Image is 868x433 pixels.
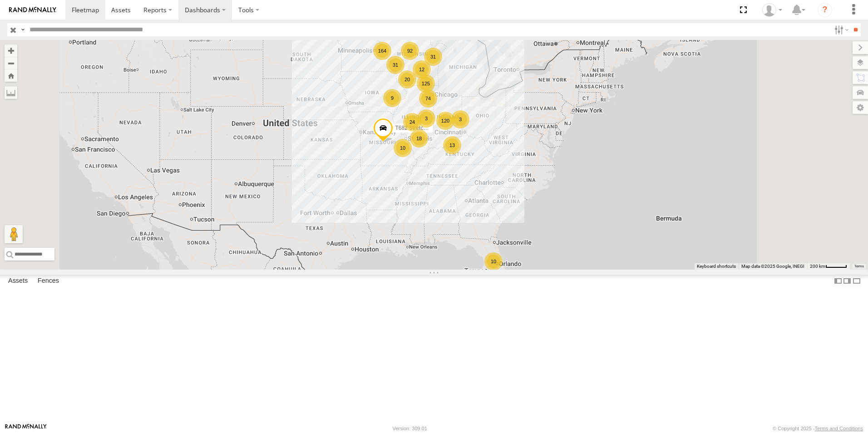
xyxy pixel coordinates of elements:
[773,426,863,431] div: © Copyright 2025 -
[5,57,17,69] button: Zoom out
[5,69,17,82] button: Zoom Home
[484,252,503,271] div: 10
[401,42,419,60] div: 92
[833,275,843,288] label: Dock Summary Table to the Left
[451,110,469,128] div: 3
[373,42,391,60] div: 164
[417,74,435,93] div: 125
[436,112,454,130] div: 120
[4,275,32,287] label: Assets
[741,264,804,269] span: Map data ©2025 Google, INEGI
[831,23,850,36] label: Search Filter Options
[417,109,435,128] div: 3
[5,86,17,99] label: Measure
[807,263,850,270] button: Map Scale: 200 km per 44 pixels
[19,23,26,36] label: Search Query
[393,426,427,431] div: Version: 309.01
[810,264,825,269] span: 200 km
[398,70,416,89] div: 20
[395,125,437,131] span: T682 Stretch Flat
[419,89,437,108] div: 74
[383,89,401,107] div: 9
[843,275,852,288] label: Dock Summary Table to the Right
[394,139,412,157] div: 10
[759,3,785,17] div: Jay Hammerstrom
[5,44,17,57] button: Zoom in
[854,265,864,268] a: Terms (opens in new tab)
[424,48,442,66] div: 31
[386,56,404,74] div: 31
[410,129,428,148] div: 18
[815,426,863,431] a: Terms and Conditions
[413,60,431,79] div: 12
[33,275,64,287] label: Fences
[9,7,56,13] img: rand-logo.svg
[5,424,47,433] a: Visit our Website
[818,3,832,17] i: ?
[697,263,736,270] button: Keyboard shortcuts
[403,113,421,131] div: 24
[853,101,868,114] label: Map Settings
[443,136,461,154] div: 13
[852,275,861,288] label: Hide Summary Table
[5,225,23,243] button: Drag Pegman onto the map to open Street View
